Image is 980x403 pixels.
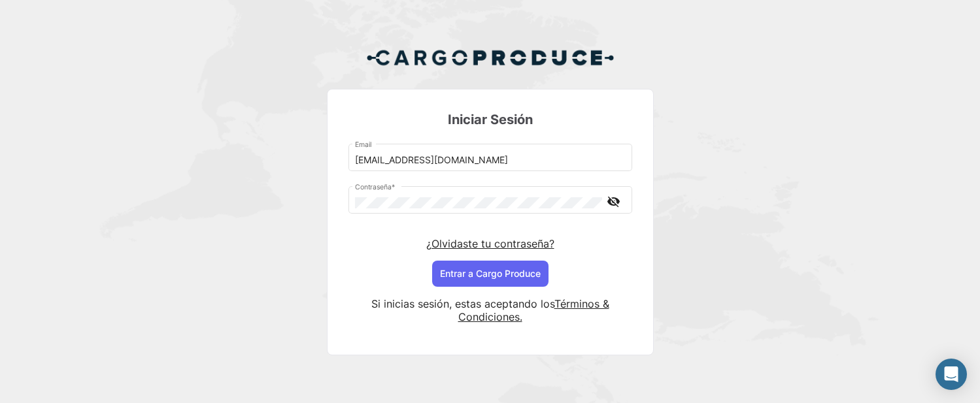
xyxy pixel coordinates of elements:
span: Si inicias sesión, estas aceptando los [371,297,554,310]
button: Entrar a Cargo Produce [432,261,549,287]
mat-icon: visibility_off [606,193,622,210]
a: Términos & Condiciones. [458,297,609,323]
div: Abrir Intercom Messenger [936,359,967,390]
input: Email [355,155,625,166]
img: Cargo Produce Logo [366,42,615,73]
h3: Iniciar Sesión [348,110,632,129]
a: ¿Olvidaste tu contraseña? [426,237,554,250]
